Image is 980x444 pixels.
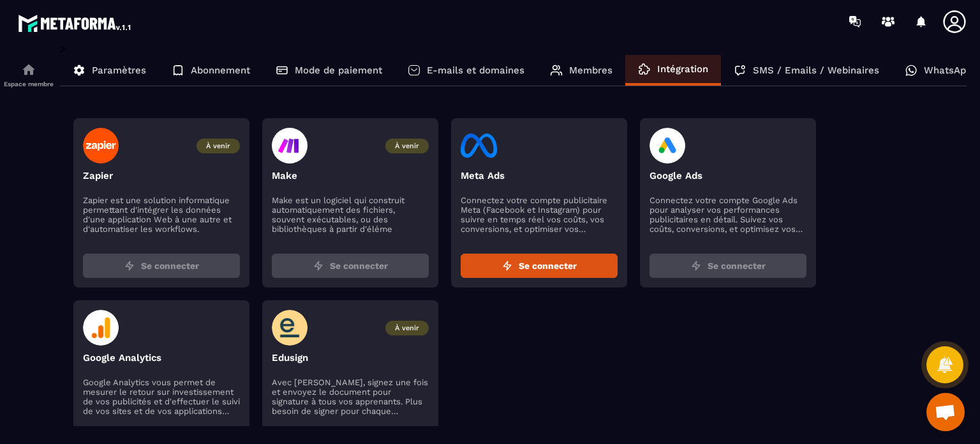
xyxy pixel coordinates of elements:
span: Se connecter [330,259,388,272]
p: SMS / Emails / Webinaires [753,65,879,76]
p: Zapier est une solution informatique permettant d'intégrer les données d'une application Web à un... [83,195,240,234]
span: Se connecter [519,259,577,272]
img: zapier-logo.003d59f5.svg [83,128,119,164]
img: make-logo.47d65c36.svg [272,128,308,164]
img: logo [18,11,133,34]
p: Connectez votre compte publicitaire Meta (Facebook et Instagram) pour suivre en temps réel vos co... [461,195,618,234]
p: Google Analytics [83,352,240,364]
p: Google Ads [650,170,806,181]
button: Se connecter [650,254,806,278]
p: Zapier [83,170,240,181]
a: automationsautomationsEspace membre [3,52,54,97]
img: automations [21,62,36,77]
button: Se connecter [83,254,240,278]
p: Meta Ads [461,170,618,181]
button: Se connecter [272,254,429,278]
p: Mode de paiement [295,65,382,76]
p: Avec [PERSON_NAME], signez une fois et envoyez le document pour signature à tous vos apprenants. ... [272,378,429,416]
p: WhatsApp [924,65,972,76]
span: À venir [197,139,240,153]
img: zap.8ac5aa27.svg [313,261,323,271]
img: zap.8ac5aa27.svg [691,261,701,271]
span: Se connecter [708,259,766,272]
img: zap.8ac5aa27.svg [502,261,512,271]
p: Intégration [657,63,708,75]
img: edusign-logo.5fe905fa.svg [272,310,308,346]
button: Se connecter [461,254,618,278]
p: Make est un logiciel qui construit automatiquement des fichiers, souvent exécutables, ou des bibl... [272,195,429,234]
span: À venir [385,321,429,335]
p: Connectez votre compte Google Ads pour analyser vos performances publicitaires en détail. Suivez ... [650,195,806,234]
p: Membres [569,65,612,76]
img: facebook-logo.eb727249.svg [461,128,497,164]
img: google-ads-logo.4cdbfafa.svg [650,128,686,164]
span: À venir [385,139,429,153]
p: Paramètres [92,65,146,76]
img: zap.8ac5aa27.svg [124,261,135,271]
p: E-mails et domaines [427,65,524,76]
p: Make [272,170,429,181]
p: Edusign [272,352,429,364]
p: Google Analytics vous permet de mesurer le retour sur investissement de vos publicités et d'effec... [83,378,240,416]
div: Ouvrir le chat [926,393,965,431]
p: Espace membre [3,80,54,88]
img: google-analytics-logo.594682c4.svg [83,310,119,346]
p: Abonnement [191,65,250,76]
span: Se connecter [141,259,199,272]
